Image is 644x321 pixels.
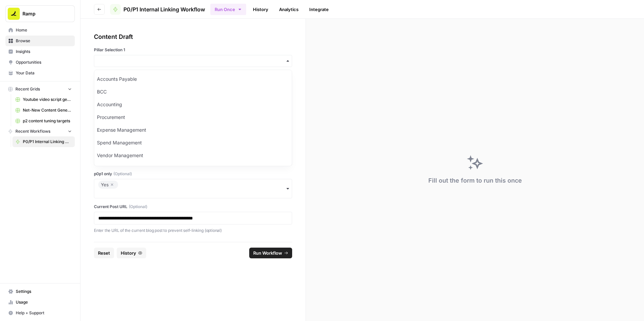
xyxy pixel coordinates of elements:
a: Browse [5,36,75,46]
span: Recent Workflows [15,128,50,134]
span: Ramp [22,10,63,17]
div: FinOps [94,162,292,175]
span: Opportunities [16,59,72,65]
a: P0/P1 Internal Linking Workflow [110,4,205,15]
a: Settings [5,286,75,297]
span: Usage [16,299,72,305]
a: History [249,4,272,15]
span: (Optional) [113,171,132,177]
div: Fill out the form to run this once [428,176,522,185]
a: Usage [5,297,75,308]
p: Enter the URL of the current blog post to prevent self-linking (optional) [94,227,292,234]
label: Current Post URL [94,204,292,210]
span: Your Data [16,70,72,76]
span: (Optional) [129,204,147,210]
span: Youtube video script generator [23,97,72,103]
a: Insights [5,46,75,57]
span: Run Workflow [253,250,282,256]
a: P0/P1 Internal Linking Workflow [12,136,75,147]
span: Net-New Content Generator - Grid Template [23,107,72,113]
button: Recent Grids [5,84,75,94]
button: Recent Workflows [5,126,75,136]
button: Help + Support [5,308,75,318]
button: Workspace: Ramp [5,5,75,22]
div: Content Draft [94,32,292,42]
button: Reset [94,248,114,258]
div: Expense Management [94,124,292,136]
span: P0/P1 Internal Linking Workflow [23,139,72,145]
span: P0/P1 Internal Linking Workflow [123,5,205,13]
a: Home [5,25,75,36]
a: Opportunities [5,57,75,68]
a: Youtube video script generator [12,94,75,105]
div: Accounts Payable [94,73,292,85]
a: Analytics [275,4,303,15]
span: Home [16,27,72,33]
a: Net-New Content Generator - Grid Template [12,105,75,116]
span: Help + Support [16,310,72,316]
span: p2 content tuning targets [23,118,72,124]
span: Settings [16,288,72,295]
div: Spend Management [94,136,292,149]
div: Accounting [94,98,292,111]
a: Integrate [305,4,333,15]
div: Procurement [94,111,292,124]
label: p0p1 only [94,171,292,177]
div: Vendor Management [94,149,292,162]
img: Ramp Logo [8,8,20,20]
span: History [121,250,136,256]
div: BCC [94,85,292,98]
button: Run Once [210,4,246,15]
button: History [117,248,146,258]
label: Pillar Selection 1 [94,47,292,53]
span: Reset [98,250,110,256]
button: Yes [94,179,292,198]
a: Your Data [5,68,75,78]
div: Yes [101,181,115,189]
a: p2 content tuning targets [12,116,75,126]
span: Insights [16,49,72,55]
span: Recent Grids [15,86,40,92]
button: Run Workflow [249,248,292,258]
span: Browse [16,38,72,44]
